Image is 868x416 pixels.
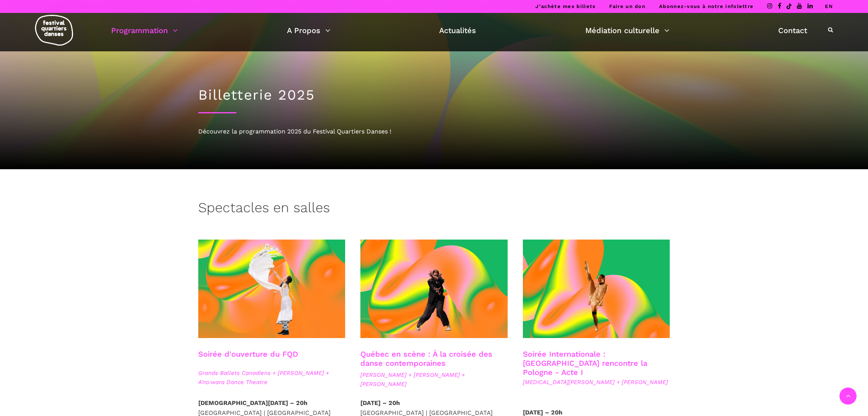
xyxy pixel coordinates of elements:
div: Découvrez la programmation 2025 du Festival Quartiers Danses ! [198,127,670,137]
a: Abonnez-vous à notre infolettre [659,3,753,9]
a: Contact [778,24,807,37]
a: Soirée d'ouverture du FQD [198,349,298,359]
a: Québec en scène : À la croisée des danse contemporaines [360,349,492,368]
a: J’achète mes billets [535,3,596,9]
a: EN [825,3,833,9]
a: A Propos [287,24,330,37]
a: Actualités [439,24,476,37]
h1: Billetterie 2025 [198,87,670,103]
a: Faire un don [609,3,645,9]
span: Grands Ballets Canadiens + [PERSON_NAME] + A'no:wara Dance Theatre [198,368,346,387]
span: [PERSON_NAME] + [PERSON_NAME] + [PERSON_NAME] [360,370,508,389]
span: [MEDICAL_DATA][PERSON_NAME] + [PERSON_NAME] [523,378,670,387]
a: Programmation [111,24,178,37]
h3: Spectacles en salles [198,200,330,219]
a: Soirée Internationale : [GEOGRAPHIC_DATA] rencontre la Pologne - Acte I [523,349,647,377]
strong: [DATE] – 20h [360,399,400,406]
strong: [DATE] – 20h [523,409,562,416]
a: Médiation culturelle [585,24,669,37]
strong: [DEMOGRAPHIC_DATA][DATE] – 20h [198,399,307,406]
img: logo-fqd-med [35,15,73,46]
